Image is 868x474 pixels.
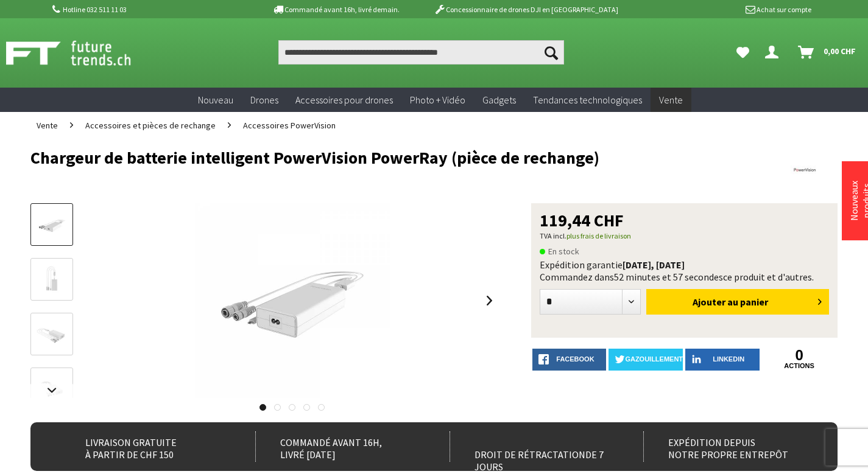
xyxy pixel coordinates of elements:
a: Vente [30,112,64,139]
font: ce produit et d'autres. [723,271,814,283]
a: Panier [793,40,862,64]
a: Accessoires et pièces de rechange [79,112,222,139]
a: actions [762,362,836,370]
font: 119,44 CHF [540,209,624,231]
img: PowerVision [774,148,838,191]
font: Commandé avant 16h, livré demain. [284,5,400,14]
font: 0,00 CHF [824,46,856,57]
font: Vente [659,94,683,106]
font: Commandez dans [540,271,614,283]
font: Ajouter au [693,296,738,308]
font: Facebook [556,355,594,363]
font: Accessoires pour drones [295,94,393,106]
font: de 7 jours [475,448,604,473]
button: Chercher [538,40,564,64]
font: Livraison gratuite [85,436,177,448]
font: panier [740,296,768,308]
button: Ajouter au panier [646,289,829,315]
font: notre propre entrepôt [668,448,788,461]
font: Chargeur de batterie intelligent PowerVision PowerRay (pièce de rechange) [30,147,599,169]
a: Gazouillement [609,349,683,371]
font: Vente [37,120,58,131]
font: Nouveau [198,94,233,106]
a: 0 [762,349,836,362]
font: Achat sur compte [757,5,811,14]
font: Expédition depuis [668,436,755,448]
a: Accessoires pour drones [287,88,401,113]
font: Accessoires et pièces de rechange [85,120,216,131]
font: 52 minutes et 57 secondes [614,271,723,283]
font: LinkedIn [713,355,744,363]
a: Photo + Vidéo [401,88,474,113]
a: Accessoires PowerVision [237,112,342,139]
a: Drones [242,88,287,113]
a: plus frais de livraison [566,231,631,240]
font: Gazouillement [625,355,683,363]
font: actions [784,362,814,369]
font: à partir de CHF 150 [85,448,174,461]
font: livré [DATE] [280,448,336,461]
a: Tendances technologiques [524,88,651,113]
font: [DATE], [DATE] [623,259,685,271]
a: LinkedIn [685,349,760,371]
font: Photo + Vidéo [410,94,465,106]
a: Facebook [532,349,607,371]
a: Mes favoris [730,40,755,64]
a: Votre compte [760,40,788,64]
img: Aperçu : Chargeur de batterie intelligent PowerVision PowerRay (pièce de rechange) [34,207,69,243]
font: Expédition garantie [540,259,623,271]
font: Concessionnaire de drones DJI en [GEOGRAPHIC_DATA] [446,5,618,14]
img: Chargeur de batterie intelligent PowerVision PowerRay (pièce de rechange) [195,203,390,398]
font: Hotline 032 511 11 03 [63,5,127,14]
a: Nouveau [189,88,242,113]
input: Produit, marque, catégorie, EAN, numéro d'article… [278,40,564,64]
font: Commandé avant 16h, [280,436,382,448]
a: Gadgets [474,88,524,113]
font: En stock [548,246,579,257]
font: Drones [250,94,278,106]
font: Gadgets [482,94,516,106]
img: Boutique Futuretrends - aller à la page d'accueil [6,38,158,68]
font: Accessoires PowerVision [243,120,336,131]
font: Tendances technologiques [533,94,642,106]
a: Vente [651,88,691,113]
font: 0 [795,347,803,363]
font: droit de rétractation [475,448,585,461]
font: TVA incl. [540,231,566,240]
